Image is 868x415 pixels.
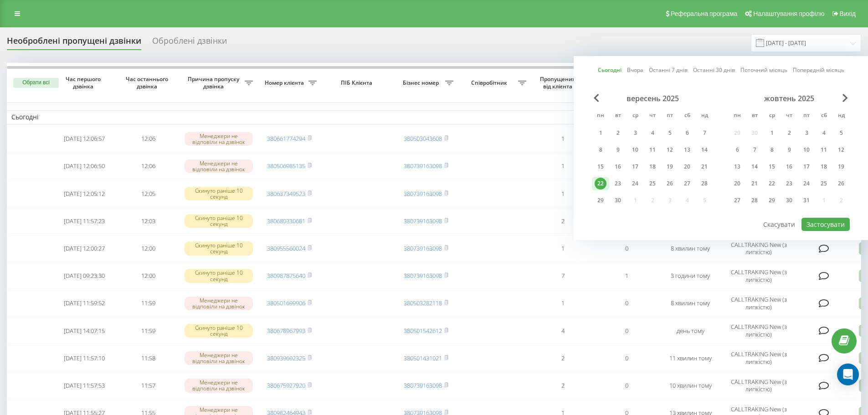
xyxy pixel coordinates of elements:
td: 11 хвилин тому [658,345,722,371]
div: 13 [731,161,743,173]
div: пт 19 вер 2025 р. [661,160,678,174]
div: чт 4 вер 2025 р. [644,126,661,140]
a: 380503282118 [404,299,442,307]
td: [DATE] 09:23:30 [52,263,116,289]
div: 27 [731,195,743,206]
td: 11:58 [116,345,180,371]
div: Менеджери не відповіли на дзвінок [185,132,253,146]
a: 380955560024 [267,244,305,252]
div: чт 23 жовт 2025 р. [781,177,798,190]
td: 1 [531,181,595,206]
td: [DATE] 11:57:10 [52,345,116,371]
div: чт 9 жовт 2025 р. [781,143,798,157]
div: чт 16 жовт 2025 р. [781,160,798,174]
div: чт 11 вер 2025 р. [644,143,661,157]
div: ср 15 жовт 2025 р. [763,160,781,174]
div: 18 [818,161,830,173]
div: 12 [835,144,847,156]
td: [DATE] 12:06:57 [52,126,116,152]
div: 2 [612,127,624,139]
div: 1 [766,127,778,139]
div: 28 [749,195,760,206]
div: 20 [681,161,693,173]
td: 8 хвилин тому [658,236,722,261]
div: Менеджери не відповіли на дзвінок [185,379,253,392]
abbr: п’ятниця [663,109,677,123]
td: 12:05 [116,181,180,206]
div: 15 [766,161,778,173]
div: сб 6 вер 2025 р. [678,126,696,140]
td: [DATE] 11:57:53 [52,373,116,398]
a: Поточний місяць [740,66,787,74]
td: 0 [595,373,658,398]
abbr: вівторок [748,109,761,123]
td: CALLTRAKING New (з липкістю) [722,291,795,316]
div: сб 25 жовт 2025 р. [815,177,832,190]
div: ср 17 вер 2025 р. [627,160,644,174]
div: ср 3 вер 2025 р. [627,126,644,140]
a: 380503043608 [404,134,442,143]
span: Налаштування профілю [753,10,824,17]
div: 6 [681,127,693,139]
div: ср 24 вер 2025 р. [627,177,644,190]
div: ср 1 жовт 2025 р. [763,126,781,140]
button: Застосувати [801,218,850,231]
a: 380939692325 [267,354,305,362]
div: 12 [664,144,676,156]
td: 7 [531,263,595,289]
div: 8 [766,144,778,156]
div: нд 7 вер 2025 р. [696,126,713,140]
td: [DATE] 12:06:50 [52,154,116,179]
div: 30 [612,195,624,206]
td: CALLTRAKING New (з липкістю) [722,318,795,343]
a: 380987875640 [267,272,305,280]
div: 30 [783,195,795,206]
div: Скинуто раніше 10 секунд [185,214,253,228]
div: сб 18 жовт 2025 р. [815,160,832,174]
td: 1 [595,263,658,289]
td: 12:00 [116,263,180,289]
div: ср 10 вер 2025 р. [627,143,644,157]
div: пн 6 жовт 2025 р. [729,143,746,157]
div: 15 [595,161,606,173]
td: CALLTRAKING New (з липкістю) [722,373,795,398]
div: 16 [612,161,624,173]
div: 26 [835,178,847,190]
div: пт 17 жовт 2025 р. [798,160,815,174]
td: [DATE] 12:00:27 [52,236,116,261]
span: Номер клієнта [262,79,308,87]
span: Співробітник [462,79,518,87]
div: вт 16 вер 2025 р. [609,160,627,174]
div: пн 8 вер 2025 р. [592,143,609,157]
div: 25 [818,178,830,190]
div: пт 24 жовт 2025 р. [798,177,815,190]
td: 4 [531,318,595,343]
div: 27 [681,178,693,190]
span: Час першого дзвінка [60,76,109,90]
a: Останні 30 днів [693,66,735,74]
div: 17 [629,161,641,173]
div: Менеджери не відповіли на дзвінок [185,159,253,173]
a: Сьогодні [598,66,621,74]
td: 11:57 [116,373,180,398]
div: пт 3 жовт 2025 р. [798,126,815,140]
div: вт 14 жовт 2025 р. [746,160,763,174]
span: Пропущених від клієнта [535,76,582,90]
span: Previous Month [594,94,599,102]
td: 3 години тому [658,263,722,289]
div: 22 [595,178,606,190]
div: 19 [664,161,676,173]
div: пн 22 вер 2025 р. [592,177,609,190]
div: Скинуто раніше 10 секунд [185,269,253,282]
div: чт 30 жовт 2025 р. [781,194,798,207]
div: чт 25 вер 2025 р. [644,177,661,190]
div: пт 31 жовт 2025 р. [798,194,815,207]
a: 380675927920 [267,381,305,389]
div: 23 [612,178,624,190]
div: пт 26 вер 2025 р. [661,177,678,190]
div: нд 26 жовт 2025 р. [832,177,850,190]
div: Скинуто раніше 10 секунд [185,324,253,338]
div: вт 7 жовт 2025 р. [746,143,763,157]
td: 11:59 [116,291,180,316]
div: жовтень 2025 [729,94,850,103]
